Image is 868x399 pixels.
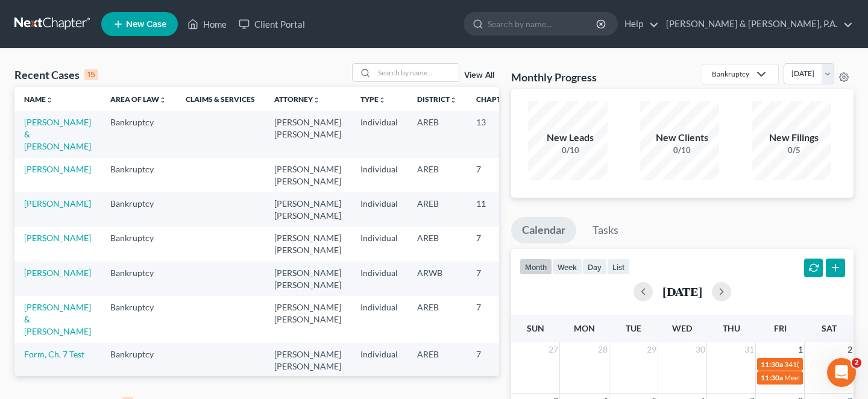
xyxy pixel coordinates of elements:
[467,296,527,342] td: 7
[313,96,320,104] i: unfold_more
[407,192,467,227] td: AREB
[597,342,609,357] span: 28
[797,342,804,357] span: 1
[640,131,725,145] div: New Clients
[24,164,91,174] a: [PERSON_NAME]
[827,358,856,387] iframe: Intercom live chat
[101,296,176,342] td: Bankruptcy
[694,342,706,357] span: 30
[351,262,407,296] td: Individual
[265,111,351,157] td: [PERSON_NAME] [PERSON_NAME]
[110,95,166,104] a: Area of Lawunfold_more
[476,95,517,104] a: Chapterunfold_more
[159,96,166,104] i: unfold_more
[626,323,641,333] span: Tue
[752,145,836,156] div: 0/5
[660,13,853,35] a: [PERSON_NAME] & [PERSON_NAME], P.A.
[14,68,98,82] div: Recent Cases
[126,20,166,29] span: New Case
[46,96,53,104] i: unfold_more
[351,192,407,227] td: Individual
[582,259,607,275] button: day
[646,342,658,357] span: 29
[712,69,749,79] div: Bankruptcy
[265,343,351,377] td: [PERSON_NAME] [PERSON_NAME]
[265,192,351,227] td: [PERSON_NAME] [PERSON_NAME]
[618,13,659,35] a: Help
[351,111,407,157] td: Individual
[176,87,265,111] th: Claims & Services
[101,158,176,192] td: Bankruptcy
[672,323,692,333] span: Wed
[467,262,527,296] td: 7
[822,323,837,333] span: Sat
[407,111,467,157] td: AREB
[761,373,783,382] span: 11:30a
[846,342,854,357] span: 2
[852,358,861,368] span: 2
[761,360,783,369] span: 11:30a
[511,217,576,243] a: Calendar
[84,69,98,80] div: 15
[488,13,598,35] input: Search by name...
[101,227,176,262] td: Bankruptcy
[351,343,407,377] td: Individual
[24,95,53,104] a: Nameunfold_more
[407,158,467,192] td: AREB
[24,117,91,151] a: [PERSON_NAME] & [PERSON_NAME]
[101,111,176,157] td: Bankruptcy
[407,227,467,262] td: AREB
[774,323,787,333] span: Fri
[265,227,351,262] td: [PERSON_NAME] [PERSON_NAME]
[467,158,527,192] td: 7
[24,233,91,243] a: [PERSON_NAME]
[743,342,755,357] span: 31
[181,13,233,35] a: Home
[511,70,597,84] h3: Monthly Progress
[467,111,527,157] td: 13
[417,95,457,104] a: Districtunfold_more
[467,227,527,262] td: 7
[407,296,467,342] td: AREB
[582,217,629,243] a: Tasks
[265,158,351,192] td: [PERSON_NAME] [PERSON_NAME]
[467,343,527,377] td: 7
[360,95,386,104] a: Typeunfold_more
[24,268,91,278] a: [PERSON_NAME]
[574,323,595,333] span: Mon
[662,285,702,298] h2: [DATE]
[528,131,612,145] div: New Leads
[547,342,559,357] span: 27
[528,145,612,156] div: 0/10
[723,323,740,333] span: Thu
[265,262,351,296] td: [PERSON_NAME] [PERSON_NAME]
[101,343,176,377] td: Bankruptcy
[407,262,467,296] td: ARWB
[374,64,459,81] input: Search by name...
[752,131,836,145] div: New Filings
[467,192,527,227] td: 11
[552,259,582,275] button: week
[24,349,84,359] a: Form, Ch. 7 Test
[24,198,91,209] a: [PERSON_NAME]
[351,227,407,262] td: Individual
[101,192,176,227] td: Bankruptcy
[351,158,407,192] td: Individual
[101,262,176,296] td: Bankruptcy
[607,259,630,275] button: list
[351,296,407,342] td: Individual
[640,145,725,156] div: 0/10
[527,323,544,333] span: Sun
[233,13,311,35] a: Client Portal
[274,95,320,104] a: Attorneyunfold_more
[407,343,467,377] td: AREB
[464,71,494,80] a: View All
[24,302,91,336] a: [PERSON_NAME] & [PERSON_NAME]
[379,96,386,104] i: unfold_more
[520,259,552,275] button: month
[450,96,457,104] i: unfold_more
[265,296,351,342] td: [PERSON_NAME] [PERSON_NAME]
